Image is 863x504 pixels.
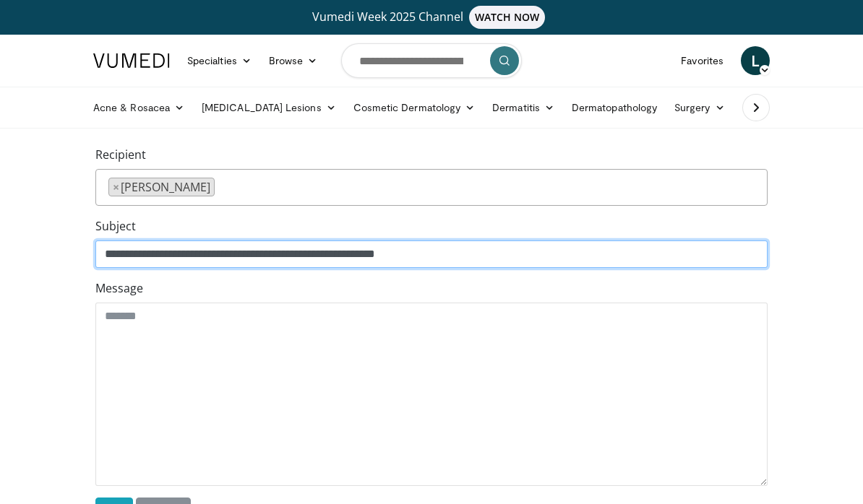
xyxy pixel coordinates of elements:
a: Cosmetic Dermatology [345,93,484,122]
a: L [741,46,770,75]
a: Favorites [672,46,732,75]
label: Recipient [95,146,146,163]
span: × [113,178,119,196]
a: Specialties [179,46,260,75]
img: VuMedi Logo [93,53,170,68]
a: Acne & Rosacea [85,93,193,122]
span: WATCH NOW [469,6,546,29]
a: [MEDICAL_DATA] Lesions [193,93,345,122]
a: Browse [260,46,327,75]
label: Message [95,279,143,297]
li: Marc Avram [108,178,215,196]
a: Dermatopathology [563,93,666,122]
a: Vumedi Week 2025 ChannelWATCH NOW [85,6,778,29]
label: Subject [95,217,136,235]
a: Dermatitis [484,93,563,122]
input: Search topics, interventions [341,43,522,78]
a: Surgery [666,93,734,122]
